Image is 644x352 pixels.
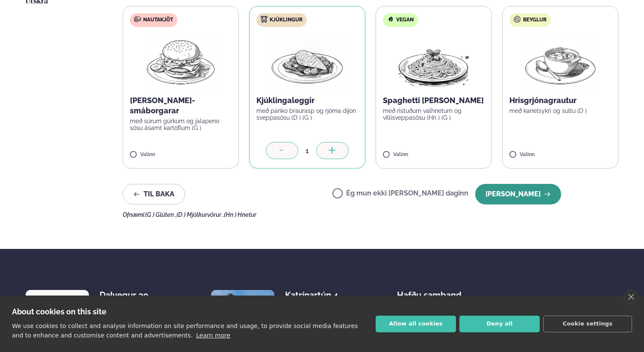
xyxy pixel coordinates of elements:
span: (D ) Mjólkurvörur , [176,211,224,218]
img: chicken.svg [261,16,268,23]
span: (Hn ) Hnetur [224,211,256,218]
span: Hafðu samband [397,283,462,300]
div: Dalvegur 30 [100,290,168,300]
p: Kjúklingaleggir [256,95,358,106]
p: Hrísgrjónagrautur [509,95,611,106]
span: Beyglur [523,17,547,24]
button: [PERSON_NAME] [475,184,561,204]
button: Til baka [123,184,185,204]
a: close [624,290,638,304]
span: Kjúklingur [270,17,303,24]
img: Soup.png [523,34,598,89]
p: We use cookies to collect and analyse information on site performance and usage, to provide socia... [12,322,358,339]
p: með ristuðum valhnetum og villisveppasósu (Hn ) (G ) [383,107,485,121]
p: með kanelsykri og sultu (D ) [509,107,611,114]
div: Ofnæmi: [123,211,618,218]
p: [PERSON_NAME]-smáborgarar [130,95,232,116]
a: Learn more [196,332,230,339]
p: með panko braurasp og rjóma dijon sveppasósu (D ) (G ) [256,107,358,121]
p: með súrum gúrkum og jalapeno sósu ásamt kartöflum (G ) [130,118,232,131]
button: Cookie settings [543,316,632,332]
span: (G ) Glúten , [145,211,176,218]
div: 1 [298,146,316,156]
img: Vegan.svg [387,16,394,23]
span: Nautakjöt [143,17,173,24]
button: Deny all [459,316,540,332]
img: Spagetti.png [396,34,471,89]
img: beef.svg [134,16,141,23]
strong: About cookies on this site [12,307,106,316]
div: Fylgdu okkur [575,290,618,317]
button: Allow all cookies [376,316,456,332]
div: Katrínartún 4 [285,290,353,300]
p: Spaghetti [PERSON_NAME] [383,95,485,106]
span: Vegan [396,17,414,24]
img: Chicken-breast.png [270,34,345,89]
img: bagle-new-16px.svg [514,16,521,23]
img: Hamburger.png [143,34,219,89]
